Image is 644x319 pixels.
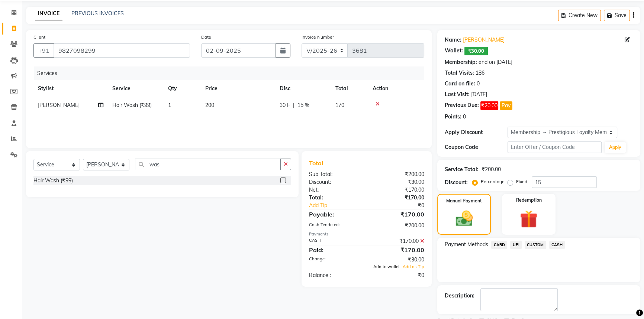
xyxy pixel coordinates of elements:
div: Sub Total: [303,170,367,178]
div: ₹0 [367,271,430,279]
span: CASH [549,241,565,249]
span: ₹20.00 [480,101,498,110]
span: | [293,101,294,109]
div: Cash Tendered: [303,222,367,230]
div: Net: [303,186,367,194]
div: ₹170.00 [367,210,430,219]
span: [PERSON_NAME] [38,102,80,108]
span: 30 F [280,101,290,109]
div: Balance : [303,271,367,279]
div: ₹0 [377,202,430,209]
span: UPI [510,241,522,249]
div: Previous Due: [445,101,479,110]
div: Membership: [445,58,477,66]
div: Apply Discount [445,128,508,136]
a: [PERSON_NAME] [463,36,505,44]
span: 15 % [297,101,309,109]
a: Add Tip [303,202,377,209]
div: Wallet: [445,47,463,55]
a: PREVIOUS INVOICES [71,10,124,17]
div: Description: [445,292,474,300]
a: INVOICE [35,7,62,20]
button: +91 [33,43,54,58]
input: Search by Name/Mobile/Email/Code [54,43,190,58]
span: 1 [168,102,171,108]
div: Payments [309,231,425,237]
div: ₹170.00 [367,186,430,194]
span: Add as Tip [403,264,424,269]
label: Fixed [516,178,527,185]
div: Last Visit: [445,91,470,98]
label: Invoice Number [302,34,334,40]
span: CARD [491,241,507,249]
div: Services [34,66,430,80]
span: Hair Wash (₹99) [112,102,152,108]
button: Pay [500,101,512,110]
span: Add to wallet [373,264,400,269]
button: Create New [558,10,601,21]
div: ₹200.00 [367,222,430,230]
div: Total Visits: [445,69,474,77]
div: ₹30.00 [367,178,430,186]
label: Manual Payment [446,198,482,204]
div: end on [DATE] [479,58,512,66]
div: ₹170.00 [367,194,430,202]
div: Hair Wash (₹99) [33,177,73,185]
th: Stylist [33,80,108,97]
div: Card on file: [445,80,475,88]
div: Coupon Code [445,143,508,151]
div: Discount: [303,178,367,186]
input: Enter Offer / Coupon Code [508,141,602,153]
div: ₹200.00 [367,170,430,178]
div: Change: [303,256,367,264]
th: Total [331,80,368,97]
span: 200 [205,102,214,108]
span: ₹30.00 [464,47,488,55]
div: 186 [476,69,484,77]
span: Total [309,159,326,167]
span: CUSTOM [525,241,546,249]
label: Redemption [516,197,542,204]
input: Search or Scan [135,159,281,170]
div: Discount: [445,179,468,186]
label: Percentage [481,178,505,185]
div: Total: [303,194,367,202]
label: Date [201,34,211,40]
div: Paid: [303,245,367,254]
div: 0 [463,113,466,121]
th: Service [108,80,164,97]
div: ₹30.00 [367,256,430,264]
button: Save [604,10,630,21]
th: Disc [275,80,331,97]
div: ₹170.00 [367,245,430,254]
img: _gift.svg [514,208,543,230]
label: Client [33,34,45,40]
th: Price [201,80,275,97]
th: Qty [164,80,201,97]
div: [DATE] [471,91,487,98]
img: _cash.svg [450,209,478,228]
th: Action [368,80,424,97]
div: ₹170.00 [367,237,430,245]
div: ₹200.00 [482,166,501,173]
button: Apply [605,142,626,153]
div: 0 [477,80,480,88]
span: 170 [335,102,344,108]
div: Payable: [303,210,367,219]
div: Points: [445,113,461,121]
div: CASH [303,237,367,245]
span: Payment Methods [445,241,488,248]
div: Name: [445,36,461,44]
div: Service Total: [445,166,479,173]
